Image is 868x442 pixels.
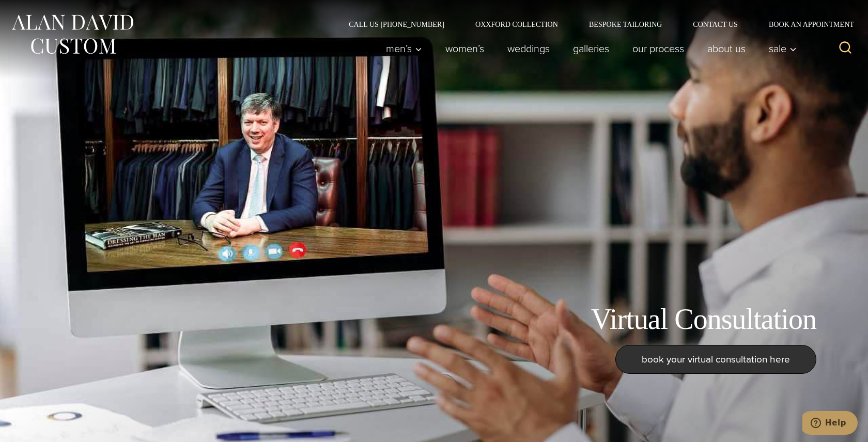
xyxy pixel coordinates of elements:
[591,302,816,337] h1: Virtual Consultation
[375,38,802,59] nav: Primary Navigation
[434,38,496,59] a: Women’s
[375,38,434,59] button: Men’s sub menu toggle
[10,11,134,57] img: Alan David Custom
[677,21,753,28] a: Contact Us
[757,38,802,59] button: Sale sub menu toggle
[696,38,757,59] a: About Us
[333,21,460,28] a: Call Us [PHONE_NUMBER]
[615,345,816,374] a: book your virtual consultation here
[460,21,574,28] a: Oxxford Collection
[802,411,858,437] iframe: Opens a widget where you can chat to one of our agents
[833,36,858,61] button: View Search Form
[496,38,562,59] a: weddings
[753,21,858,28] a: Book an Appointment
[562,38,621,59] a: Galleries
[621,38,696,59] a: Our Process
[642,352,790,367] span: book your virtual consultation here
[574,21,677,28] a: Bespoke Tailoring
[333,21,858,28] nav: Secondary Navigation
